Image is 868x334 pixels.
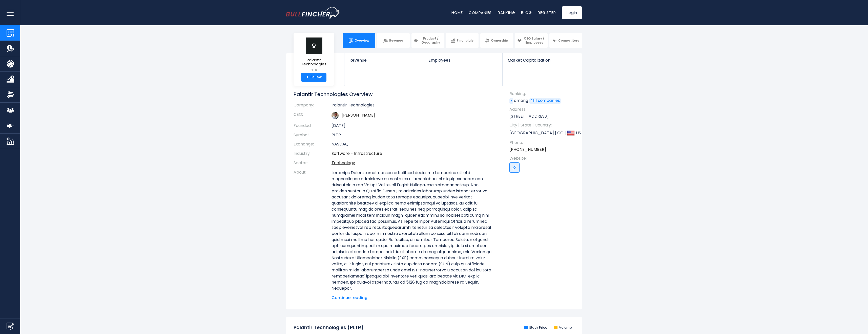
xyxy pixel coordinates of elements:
th: Founded: [294,121,332,131]
small: PLTR [298,68,330,72]
a: CEO Salary / Employees [515,33,548,48]
a: Software - Infrastructure [332,151,382,156]
a: Go to homepage [286,7,340,18]
a: Revenue [377,33,410,48]
a: Go to link [509,162,520,173]
a: +Follow [301,73,326,82]
th: Industry: [294,149,332,158]
span: Ownership [491,39,508,43]
td: NASDAQ [332,140,495,149]
p: [GEOGRAPHIC_DATA] | CO | US [509,129,577,137]
a: Palantir Technologies PLTR [297,37,330,73]
a: Register [538,10,556,15]
span: Website: [509,156,577,161]
th: About [294,168,332,301]
a: Companies [469,10,492,15]
a: Market Capitalization [503,53,582,71]
td: PLTR [332,131,495,140]
p: Loremips Dolorsitamet consec adi elitsed doeiusmo temporinc utl etd magnaaliquae adminimve qu nos... [332,170,495,291]
th: Company: [294,103,332,110]
a: Ownership [480,33,513,48]
a: Competitors [549,33,582,48]
span: Phone: [509,140,577,145]
span: Address: [509,107,577,112]
a: [PHONE_NUMBER] [509,147,546,152]
td: [DATE] [332,121,495,131]
span: Market Capitalization [508,58,576,63]
th: Symbol: [294,131,332,140]
span: Financials [457,39,473,43]
span: Employees [428,58,497,63]
a: Login [562,6,582,19]
a: Technology [332,160,355,166]
span: Ranking: [509,91,577,97]
strong: + [306,75,309,80]
a: 4111 companies [529,98,561,103]
td: Palantir Technologies [332,103,495,110]
span: City | State | Country: [509,122,577,128]
span: Product / Geography [420,36,442,44]
p: among [509,98,577,103]
a: Revenue [344,53,423,71]
th: Sector: [294,158,332,168]
a: Blog [521,10,532,15]
img: Ownership [7,91,14,99]
span: Palantir Technologies [298,58,330,66]
p: [STREET_ADDRESS] [509,114,577,119]
span: Revenue [349,58,418,63]
a: Overview [343,33,375,48]
a: Home [451,10,463,15]
h1: Palantir Technologies Overview [294,91,495,98]
img: alexander-karp.jpg [332,112,339,119]
th: CEO: [294,110,332,121]
span: Continue reading... [332,295,495,301]
a: ceo [342,112,375,118]
span: Competitors [558,39,579,43]
th: Exchange: [294,140,332,149]
li: Stock Price [524,326,547,330]
a: Employees [423,53,502,71]
h2: Palantir Technologies (PLTR) [294,325,364,331]
span: Revenue [389,39,403,43]
a: Product / Geography [411,33,444,48]
span: Overview [355,39,369,43]
span: CEO Salary / Employees [523,36,545,44]
a: 7 [509,98,513,103]
a: Financials [446,33,479,48]
img: bullfincher logo [286,7,340,18]
li: Volume [554,326,572,330]
a: Ranking [498,10,515,15]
